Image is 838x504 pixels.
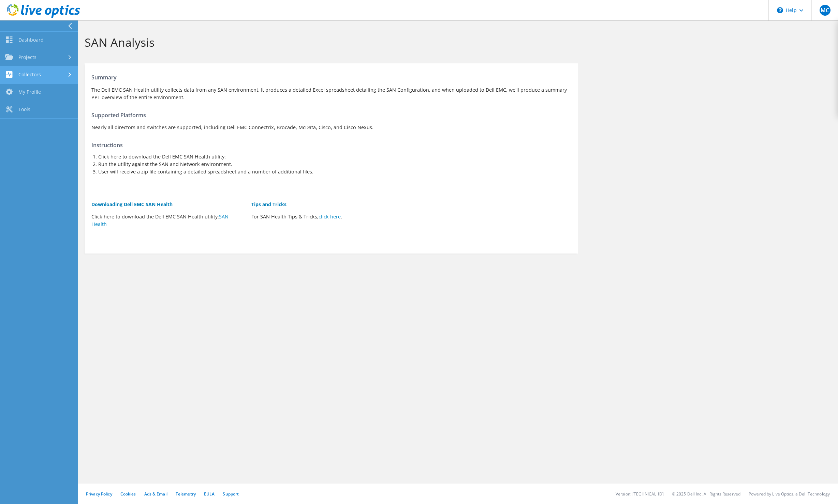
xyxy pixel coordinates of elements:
[91,86,571,101] p: The Dell EMC SAN Health utility collects data from any SAN environment. It produces a detailed Ex...
[176,491,196,497] a: Telemetry
[616,491,664,497] li: Version: [TECHNICAL_ID]
[223,491,239,497] a: Support
[749,491,830,497] li: Powered by Live Optics, a Dell Technology
[91,201,245,208] h5: Downloading Dell EMC SAN Health
[91,74,571,81] h4: Summary
[85,35,828,49] h1: SAN Analysis
[820,5,830,16] span: MC
[144,491,167,497] a: Ads & Email
[86,491,112,497] a: Privacy Policy
[251,213,405,220] p: For SAN Health Tips & Tricks, .
[120,491,136,497] a: Cookies
[204,491,215,497] a: EULA
[251,201,405,208] h5: Tips and Tricks
[672,491,740,497] li: © 2025 Dell Inc. All Rights Reserved
[319,213,341,220] a: click here
[91,213,245,228] p: Click here to download the Dell EMC SAN Health utility:
[98,168,571,175] li: User will receive a zip file containing a detailed spreadsheet and a number of additional files.
[98,153,571,161] li: Click here to download the Dell EMC SAN Health utility:
[91,124,571,131] p: Nearly all directors and switches are supported, including Dell EMC Connectrix, Brocade, McData, ...
[91,111,571,119] h4: Supported Platforms
[98,161,571,168] li: Run the utility against the SAN and Network environment.
[777,7,783,13] svg: \n
[91,141,571,149] h4: Instructions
